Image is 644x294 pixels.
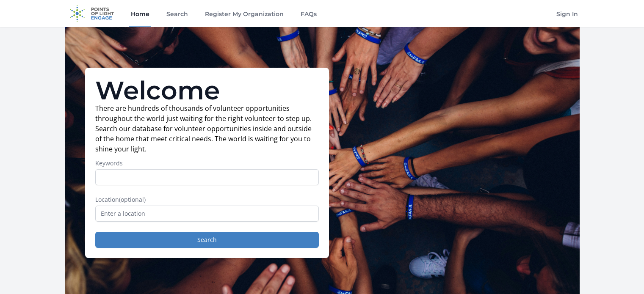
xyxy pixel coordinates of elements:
[119,195,146,203] span: (optional)
[95,159,319,168] label: Keywords
[95,103,319,154] p: There are hundreds of thousands of volunteer opportunities throughout the world just waiting for ...
[95,206,319,222] input: Enter a location
[95,232,319,248] button: Search
[95,195,319,204] label: Location
[95,78,319,103] h1: Welcome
